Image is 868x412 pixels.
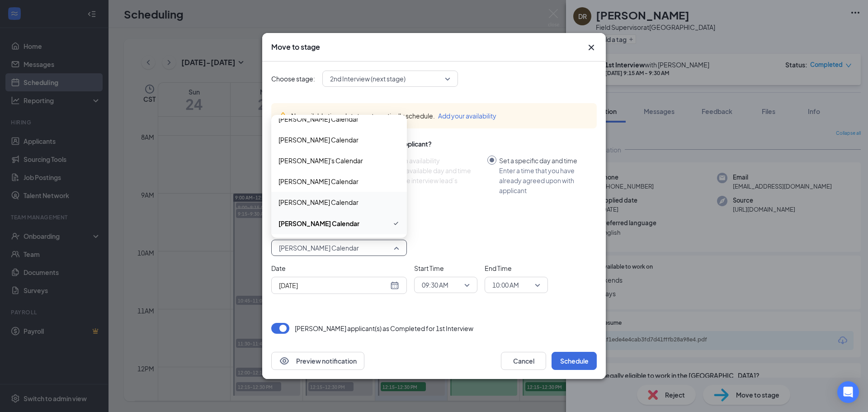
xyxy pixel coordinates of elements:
span: Start Time [414,263,477,273]
button: EyePreview notification [271,352,364,370]
p: [PERSON_NAME] applicant(s) as Completed for 1st Interview [295,324,473,333]
div: Open Intercom Messenger [837,381,859,403]
span: [PERSON_NAME] Calendar [279,241,359,255]
span: 09:30 AM [422,278,448,292]
span: 10:00 AM [492,278,519,292]
svg: Warning [278,112,288,121]
span: [PERSON_NAME] Calendar [278,176,359,186]
svg: Cross [586,42,597,53]
span: [PERSON_NAME] Calendar [278,114,359,124]
span: [PERSON_NAME] Calendar [278,197,359,207]
div: How do you want to schedule time with the applicant? [271,139,597,148]
button: Schedule [552,352,597,370]
span: Choose stage: [271,74,315,84]
span: Date [271,263,407,273]
button: Cancel [501,352,546,370]
svg: Checkmark [392,218,400,229]
span: End Time [485,263,548,273]
div: No available time slots to automatically schedule. [291,111,590,121]
div: Select from availability [373,156,480,166]
svg: Eye [279,355,290,366]
input: Aug 27, 2025 [279,280,388,290]
span: [PERSON_NAME] Calendar [278,218,359,228]
h3: Move to stage [271,42,320,52]
span: [PERSON_NAME]'s Calendar [278,156,363,166]
div: Choose an available day and time slot from the interview lead’s calendar [373,166,480,195]
span: 2nd Interview (next stage) [330,72,406,85]
button: Close [586,42,597,53]
div: Set a specific day and time [499,156,590,166]
button: Add your availability [438,111,496,121]
div: Enter a time that you have already agreed upon with applicant [499,166,590,195]
span: [PERSON_NAME] Calendar [278,135,359,145]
